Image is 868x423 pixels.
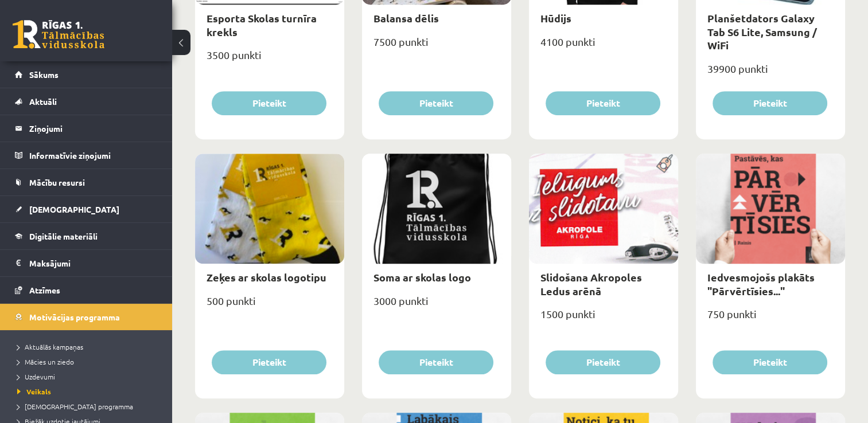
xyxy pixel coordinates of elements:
[29,142,158,169] legend: Informatīvie ziņojumi
[707,271,815,297] a: Iedvesmojošs plakāts "Pārvērtīsies..."
[540,11,571,25] a: Hūdijs
[546,350,660,374] button: Pieteikt
[212,91,326,115] button: Pieteikt
[15,277,158,303] a: Atzīmes
[29,115,158,142] legend: Ziņojumi
[195,45,344,74] div: 3500 punkti
[29,204,119,214] span: [DEMOGRAPHIC_DATA]
[379,91,493,115] button: Pieteikt
[17,386,161,397] a: Veikals
[17,372,55,381] span: Uzdevumi
[713,91,827,115] button: Pieteikt
[29,177,85,187] span: Mācību resursi
[17,401,161,412] a: [DEMOGRAPHIC_DATA] programma
[713,350,827,374] button: Pieteikt
[17,402,133,411] span: [DEMOGRAPHIC_DATA] programma
[207,271,326,284] a: Zeķes ar skolas logotipu
[696,59,845,88] div: 39900 punkti
[707,11,817,52] a: Planšetdators Galaxy Tab S6 Lite, Samsung / WiFi
[362,291,511,320] div: 3000 punkti
[17,357,161,367] a: Mācies un ziedo
[15,223,158,249] a: Digitālie materiāli
[29,312,120,322] span: Motivācijas programma
[29,285,60,295] span: Atzīmes
[29,231,98,241] span: Digitālie materiāli
[15,304,158,330] a: Motivācijas programma
[212,350,326,374] button: Pieteikt
[29,69,59,80] span: Sākums
[696,304,845,333] div: 750 punkti
[195,291,344,320] div: 500 punkti
[15,250,158,276] a: Maksājumi
[29,96,57,107] span: Aktuāli
[373,271,471,284] a: Soma ar skolas logo
[17,357,74,366] span: Mācies un ziedo
[15,115,158,142] a: Ziņojumi
[529,32,678,61] div: 4100 punkti
[15,61,158,88] a: Sākums
[17,342,161,352] a: Aktuālās kampaņas
[17,371,161,382] a: Uzdevumi
[15,142,158,169] a: Informatīvie ziņojumi
[379,350,493,374] button: Pieteikt
[15,196,158,222] a: [DEMOGRAPHIC_DATA]
[540,271,642,297] a: Slidošana Akropoles Ledus arēnā
[29,250,158,276] legend: Maksājumi
[17,387,51,396] span: Veikals
[15,169,158,195] a: Mācību resursi
[362,32,511,61] div: 7500 punkti
[529,304,678,333] div: 1500 punkti
[17,342,83,351] span: Aktuālās kampaņas
[373,11,439,25] a: Balansa dēlis
[207,11,317,38] a: Esporta Skolas turnīra krekls
[546,91,660,115] button: Pieteikt
[13,20,104,49] a: Rīgas 1. Tālmācības vidusskola
[652,154,678,173] img: Populāra prece
[15,88,158,115] a: Aktuāli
